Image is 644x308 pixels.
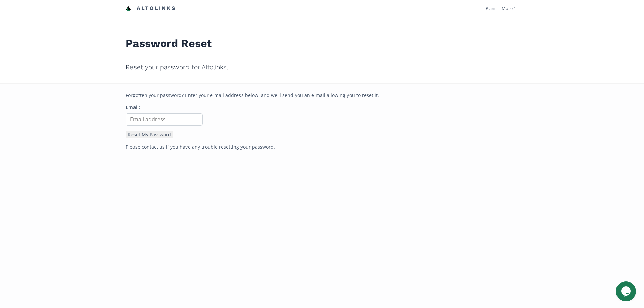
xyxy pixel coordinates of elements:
a: Plans [486,5,496,11]
p: Please contact us if you have any trouble resetting your password. [126,144,518,150]
button: Reset My Password [126,131,173,138]
a: More [502,5,516,11]
img: favicon-32x32.png [126,6,131,11]
label: Email: [126,104,140,111]
p: Forgotten your password? Enter your e-mail address below, and we'll send you an e-mail allowing y... [126,92,518,99]
iframe: chat widget [616,281,637,301]
h1: Password Reset [126,22,518,54]
a: Altolinks [126,3,176,14]
input: Email address [126,113,203,126]
h2: Reset your password for Altolinks. [126,59,518,76]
